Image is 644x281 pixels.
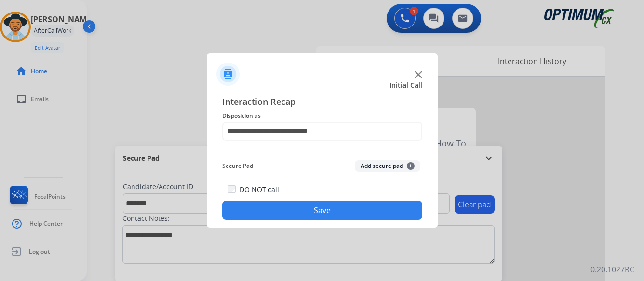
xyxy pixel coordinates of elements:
[590,264,634,275] p: 0.20.1027RC
[216,63,240,86] img: contactIcon
[240,185,279,194] label: DO NOT call
[222,201,422,220] button: Save
[222,160,253,172] span: Secure Pad
[222,110,422,122] span: Disposition as
[407,162,415,170] span: +
[389,80,422,90] span: Initial Call
[355,160,420,172] button: Add secure pad+
[222,95,422,110] span: Interaction Recap
[222,149,422,149] img: contact-recap-line.svg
